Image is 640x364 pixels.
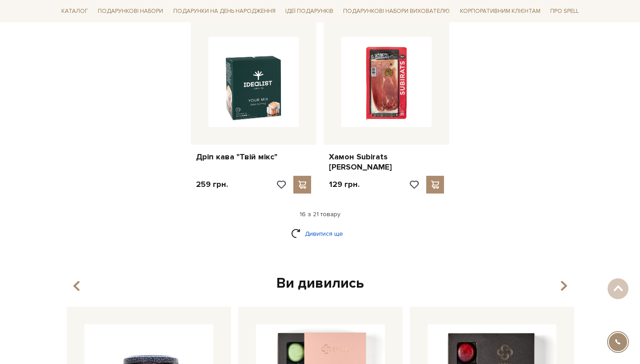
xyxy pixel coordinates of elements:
[340,4,453,19] a: Подарункові набори вихователю
[208,37,299,127] img: Дріп кава "Твій мікс"
[170,4,279,18] a: Подарунки на День народження
[329,152,444,173] a: Хамон Subirats [PERSON_NAME]
[547,4,582,18] a: Про Spell
[58,4,92,18] a: Каталог
[94,4,167,18] a: Подарункові набори
[329,179,360,190] p: 129 грн.
[291,226,349,241] a: Дивитися ще
[196,152,311,162] a: Дріп кава "Твій мікс"
[341,37,432,127] img: Хамон Subirats Serrano
[54,210,586,218] div: 16 з 21 товару
[282,4,337,18] a: Ідеї подарунків
[456,4,544,19] a: Корпоративним клієнтам
[63,274,577,293] div: Ви дивились
[196,179,228,190] p: 259 грн.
